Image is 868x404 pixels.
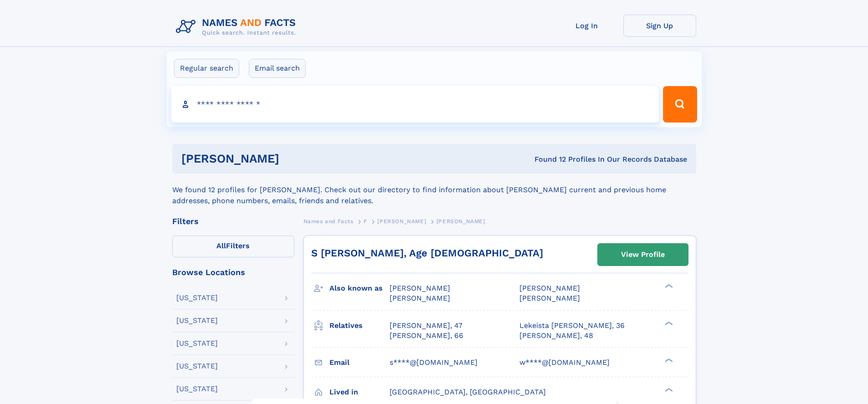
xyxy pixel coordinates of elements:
a: View Profile [598,244,688,266]
a: F [364,215,367,227]
div: [US_STATE] [176,363,218,370]
div: ❯ [663,320,673,326]
a: [PERSON_NAME], 66 [390,331,463,341]
h3: Lived in [329,384,390,400]
span: [PERSON_NAME] [437,218,485,225]
span: [PERSON_NAME] [390,294,450,302]
div: ❯ [663,283,673,289]
label: Regular search [174,59,239,78]
span: [PERSON_NAME] [519,284,580,292]
div: View Profile [621,244,665,265]
div: Found 12 Profiles In Our Records Database [407,154,687,164]
div: ❯ [663,357,673,363]
div: ❯ [663,387,673,393]
div: [US_STATE] [176,340,218,347]
a: Log In [550,15,623,37]
a: [PERSON_NAME], 48 [519,331,593,341]
input: search input [171,86,659,123]
a: Sign Up [623,15,696,37]
a: [PERSON_NAME], 47 [390,321,462,331]
div: Browse Locations [172,268,294,276]
a: S [PERSON_NAME], Age [DEMOGRAPHIC_DATA] [311,247,543,259]
span: [PERSON_NAME] [390,284,450,292]
label: Filters [172,235,294,257]
span: F [364,218,367,225]
h1: [PERSON_NAME] [181,153,407,164]
span: All [216,241,226,250]
span: [PERSON_NAME] [377,218,426,225]
div: Filters [172,217,294,225]
h3: Email [329,355,390,370]
img: Logo Names and Facts [172,15,303,39]
div: [US_STATE] [176,385,218,393]
h3: Relatives [329,318,390,333]
h3: Also known as [329,281,390,296]
button: Search Button [663,86,697,123]
span: [PERSON_NAME] [519,294,580,302]
div: We found 12 profiles for [PERSON_NAME]. Check out our directory to find information about [PERSON... [172,174,696,206]
span: [GEOGRAPHIC_DATA], [GEOGRAPHIC_DATA] [390,388,546,396]
div: [US_STATE] [176,294,218,302]
label: Email search [249,59,306,78]
a: Lekeista [PERSON_NAME], 36 [519,321,625,331]
div: [US_STATE] [176,317,218,324]
a: [PERSON_NAME] [377,215,426,227]
a: Names and Facts [303,215,354,227]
